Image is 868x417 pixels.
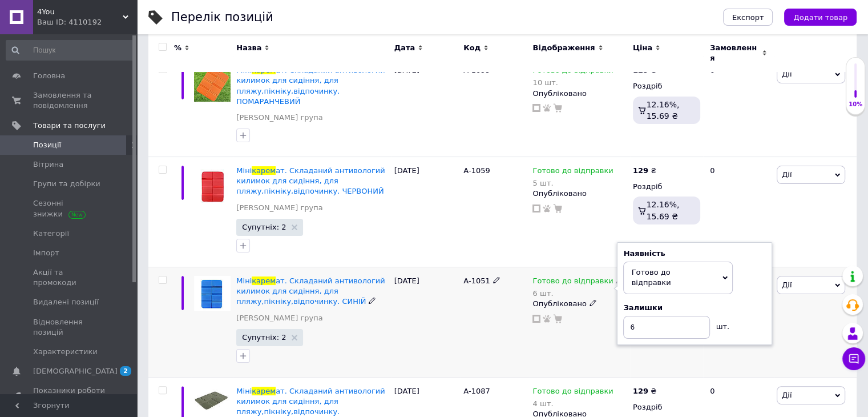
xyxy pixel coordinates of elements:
[732,13,764,22] span: Експорт
[174,43,181,53] span: %
[33,267,106,288] span: Акції та промокоди
[532,299,627,309] div: Опубліковано
[463,166,490,175] span: А-1059
[532,189,627,199] div: Опубліковано
[242,334,286,341] span: Супутніх: 2
[631,268,671,287] span: Готово до відправки
[532,289,623,298] div: 6 шт.
[194,65,231,102] img: Мини каремат. Складной анти-влажный коврик для сидения, для пляжа,пикники, подчинки. ОРАНЖЕВИЙ
[793,13,847,22] span: Додати товар
[33,386,106,406] span: Показники роботи компанії
[33,317,106,338] span: Відновлення позицій
[532,387,613,399] span: Готово до відправки
[33,248,59,258] span: Імпорт
[647,100,680,121] span: 12.16%, 15.69 ₴
[236,166,385,195] span: ат. Складаний антивологий килимок для сидіння, для пляжу,пікніку,відпочинку. ЧЕРВОНИЙ
[633,166,648,175] b: 129
[710,316,733,332] div: шт.
[33,71,65,81] span: Головна
[391,57,461,157] div: [DATE]
[33,366,118,376] span: [DEMOGRAPHIC_DATA]
[633,81,700,91] div: Роздріб
[33,297,99,307] span: Видалені позиції
[33,121,106,131] span: Товари та послуги
[236,43,261,53] span: Назва
[236,276,252,285] span: Міні
[532,179,613,187] div: 5 шт.
[647,200,680,220] span: 12.16%, 15.69 ₴
[532,78,613,87] div: 10 шт.
[33,179,100,189] span: Групи та добірки
[33,90,106,111] span: Замовлення та повідомлення
[252,276,276,285] span: карем
[703,157,774,267] div: 0
[842,347,865,370] button: Чат з покупцем
[33,198,106,219] span: Сезонні знижки
[782,70,792,78] span: Дії
[463,276,490,285] span: А-1051
[782,170,792,179] span: Дії
[33,228,69,239] span: Категорії
[782,391,792,399] span: Дії
[236,313,322,323] a: [PERSON_NAME] група
[394,43,415,53] span: Дата
[532,89,627,99] div: Опубліковано
[463,387,490,395] span: А-1087
[33,140,61,150] span: Позиції
[236,387,252,395] span: Міні
[236,66,385,106] a: Мінікаремат. Складаний антивологий килимок для сидіння, для пляжу,пікніку,відпочинку. ПОМАРАНЧЕВИЙ
[633,166,656,176] div: ₴
[236,276,385,306] a: Мінікаремат. Складаний антивологий килимок для сидіння, для пляжу,пікніку,відпочинку. СИНІЙ
[703,57,774,157] div: 0
[236,166,385,195] a: Мінікаремат. Складаний антивологий килимок для сидіння, для пляжу,пікніку,відпочинку. ЧЕРВОНИЙ
[784,9,857,26] button: Додати товар
[532,276,613,288] span: Готово до відправки
[171,11,273,23] div: Перелік позицій
[633,386,656,396] div: ₴
[33,347,98,357] span: Характеристики
[120,366,131,376] span: 2
[623,248,766,259] div: Наявність
[532,43,595,53] span: Відображення
[236,66,385,106] span: ат. Складаний антивологий килимок для сидіння, для пляжу,пікніку,відпочинку. ПОМАРАНЧЕВИЙ
[782,280,792,289] span: Дії
[252,387,276,395] span: карем
[33,159,63,170] span: Вітрина
[623,303,766,313] div: Залишки
[391,157,461,267] div: [DATE]
[710,43,759,63] span: Замовлення
[532,399,613,408] div: 4 шт.
[236,276,385,306] span: ат. Складаний антивологий килимок для сидіння, для пляжу,пікніку,відпочинку. СИНІЙ
[236,113,322,123] a: [PERSON_NAME] група
[463,43,481,53] span: Код
[37,17,137,27] div: Ваш ID: 4110192
[37,7,123,17] span: 4You
[532,166,613,178] span: Готово до відправки
[194,166,231,207] img: Мини каремат. Складной анти-влажный коврик для сидения, для пляжа,пикники, подчинки. СИНІЙ
[194,276,231,311] img: Мини каремат. Складной анти-влажный коврик для сидения, для пляжа,пикники, подчинки. СИНІЙ
[846,101,865,109] div: 10%
[633,182,700,192] div: Роздріб
[6,40,135,61] input: Пошук
[633,387,648,395] b: 129
[242,223,286,231] span: Супутніх: 2
[236,166,252,175] span: Міні
[723,9,773,26] button: Експорт
[391,267,461,378] div: [DATE]
[252,166,276,175] span: карем
[633,402,700,412] div: Роздріб
[236,203,322,213] a: [PERSON_NAME] група
[633,43,652,53] span: Ціна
